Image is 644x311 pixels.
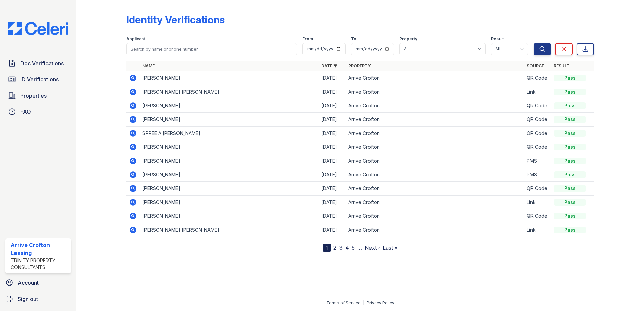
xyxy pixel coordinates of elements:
[527,63,544,68] a: Source
[140,85,319,99] td: [PERSON_NAME] [PERSON_NAME]
[554,63,570,68] a: Result
[524,209,551,223] td: QR Code
[352,244,355,251] a: 5
[346,154,524,168] td: Arrive Crofton
[140,168,319,182] td: [PERSON_NAME]
[321,63,337,68] a: Date ▼
[524,99,551,113] td: QR Code
[319,85,346,99] td: [DATE]
[524,113,551,127] td: QR Code
[140,113,319,127] td: [PERSON_NAME]
[346,127,524,140] td: Arrive Crofton
[524,223,551,237] td: Link
[20,108,31,116] span: FAQ
[326,300,361,305] a: Terms of Service
[399,36,417,42] label: Property
[3,292,74,306] a: Sign out
[554,130,586,137] div: Pass
[524,196,551,209] td: Link
[339,244,343,251] a: 3
[302,36,313,42] label: From
[524,182,551,196] td: QR Code
[140,99,319,113] td: [PERSON_NAME]
[11,257,68,271] div: Trinity Property Consultants
[524,168,551,182] td: PMS
[18,279,39,287] span: Account
[18,295,38,303] span: Sign out
[346,223,524,237] td: Arrive Crofton
[319,168,346,182] td: [DATE]
[346,140,524,154] td: Arrive Crofton
[554,89,586,95] div: Pass
[348,63,371,68] a: Property
[140,71,319,85] td: [PERSON_NAME]
[346,99,524,113] td: Arrive Crofton
[5,57,71,70] a: Doc Verifications
[20,92,47,100] span: Properties
[554,227,586,233] div: Pass
[367,300,394,305] a: Privacy Policy
[383,244,397,251] a: Last »
[11,241,68,257] div: Arrive Crofton Leasing
[346,71,524,85] td: Arrive Crofton
[346,113,524,127] td: Arrive Crofton
[524,127,551,140] td: QR Code
[20,59,64,67] span: Doc Verifications
[491,36,504,42] label: Result
[346,85,524,99] td: Arrive Crofton
[140,182,319,196] td: [PERSON_NAME]
[346,182,524,196] td: Arrive Crofton
[524,71,551,85] td: QR Code
[365,244,380,251] a: Next ›
[323,244,331,252] div: 1
[126,43,297,55] input: Search by name or phone number
[554,75,586,81] div: Pass
[351,36,356,42] label: To
[140,140,319,154] td: [PERSON_NAME]
[319,127,346,140] td: [DATE]
[319,113,346,127] td: [DATE]
[554,116,586,123] div: Pass
[319,223,346,237] td: [DATE]
[140,209,319,223] td: [PERSON_NAME]
[345,244,349,251] a: 4
[3,276,74,289] a: Account
[319,154,346,168] td: [DATE]
[140,154,319,168] td: [PERSON_NAME]
[5,73,71,86] a: ID Verifications
[319,209,346,223] td: [DATE]
[554,158,586,164] div: Pass
[333,244,336,251] a: 2
[319,99,346,113] td: [DATE]
[140,196,319,209] td: [PERSON_NAME]
[346,209,524,223] td: Arrive Crofton
[554,144,586,150] div: Pass
[554,171,586,178] div: Pass
[524,85,551,99] td: Link
[554,199,586,206] div: Pass
[346,196,524,209] td: Arrive Crofton
[319,196,346,209] td: [DATE]
[126,13,225,26] div: Identity Verifications
[319,182,346,196] td: [DATE]
[3,22,74,35] img: CE_Logo_Blue-a8612792a0a2168367f1c8372b55b34899dd931a85d93a1a3d3e32e68fde9ad4.png
[5,105,71,118] a: FAQ
[524,154,551,168] td: PMS
[140,127,319,140] td: SPREE A [PERSON_NAME]
[142,63,155,68] a: Name
[20,75,59,83] span: ID Verifications
[524,140,551,154] td: QR Code
[346,168,524,182] td: Arrive Crofton
[554,213,586,219] div: Pass
[140,223,319,237] td: [PERSON_NAME] [PERSON_NAME]
[554,185,586,192] div: Pass
[554,102,586,109] div: Pass
[5,89,71,102] a: Properties
[363,300,364,305] div: |
[319,140,346,154] td: [DATE]
[357,244,362,252] span: …
[126,36,145,42] label: Applicant
[319,71,346,85] td: [DATE]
